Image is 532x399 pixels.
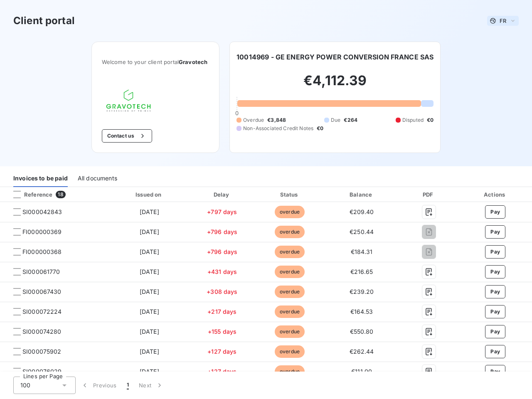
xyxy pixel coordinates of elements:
span: overdue [275,325,305,338]
span: €262.44 [350,348,374,355]
button: 1 [122,377,134,394]
button: Pay [485,245,505,259]
span: overdue [275,305,305,318]
span: SI000042843 [22,208,62,216]
span: Disputed [402,116,424,124]
span: Non-Associated Credit Notes [243,125,313,132]
span: [DATE] [140,228,159,235]
span: €264 [344,116,357,124]
span: +431 days [207,268,237,275]
button: Pay [485,225,505,239]
div: PDF [401,190,457,199]
span: +127 days [207,348,236,355]
span: SI000072224 [22,308,62,316]
span: €111.00 [351,368,372,375]
span: Gravotech [179,59,207,65]
span: [DATE] [140,368,159,375]
h6: 10014969 - GE ENERGY POWER CONVERSION FRANCE SAS [236,52,433,62]
span: [DATE] [140,248,159,255]
div: Actions [460,190,530,199]
span: [DATE] [140,288,159,295]
span: overdue [275,365,305,378]
button: Previous [76,377,122,394]
span: overdue [275,206,305,218]
span: +155 days [208,328,236,335]
span: SI000075902 [22,347,62,356]
span: 1 [127,381,129,389]
span: €184.31 [351,248,373,255]
button: Pay [485,285,505,298]
button: Pay [485,265,505,278]
span: FR [500,17,506,24]
div: Status [257,190,323,199]
button: Pay [485,325,505,338]
span: overdue [275,226,305,238]
span: Welcome to your client portal [102,59,209,65]
button: Pay [485,365,505,378]
span: FI000000369 [22,228,62,236]
span: +217 days [207,308,236,315]
div: Reference [7,191,52,198]
span: [DATE] [140,328,159,335]
button: Pay [485,345,505,358]
span: €0 [427,116,433,124]
span: [DATE] [140,268,159,275]
span: +127 days [207,368,236,375]
span: €250.44 [350,228,374,235]
span: SI000061770 [22,268,60,276]
span: €0 [317,125,323,132]
span: SI000074280 [22,328,62,336]
button: Next [134,377,169,394]
span: overdue [275,246,305,258]
span: Overdue [243,116,264,124]
span: €3,848 [267,116,286,124]
span: overdue [275,345,305,358]
span: €239.20 [350,288,374,295]
span: overdue [275,286,305,298]
span: [DATE] [140,308,159,315]
span: +308 days [207,288,237,295]
span: 0 [235,110,239,116]
span: FI000000368 [22,248,62,256]
div: Invoices to be paid [13,170,68,187]
span: Due [331,116,340,124]
span: +796 days [207,228,237,235]
span: €216.65 [350,268,373,275]
span: +796 days [207,248,237,255]
h2: €4,112.39 [236,72,433,97]
div: Delay [191,190,254,199]
span: [DATE] [140,348,159,355]
span: 18 [56,191,65,198]
div: Issued on [111,190,187,199]
span: €209.40 [350,208,374,215]
span: [DATE] [140,208,159,215]
span: SI000067430 [22,288,62,296]
button: Pay [485,305,505,318]
span: 100 [20,381,30,389]
h3: Client portal [13,13,75,28]
button: Contact us [102,129,152,143]
button: Pay [485,205,505,219]
span: overdue [275,266,305,278]
span: €164.53 [350,308,373,315]
span: +797 days [207,208,237,215]
span: €550.80 [350,328,374,335]
div: Balance [326,190,397,199]
span: SI000076029 [22,367,62,376]
div: All documents [78,170,117,187]
img: Company logo [102,85,155,116]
